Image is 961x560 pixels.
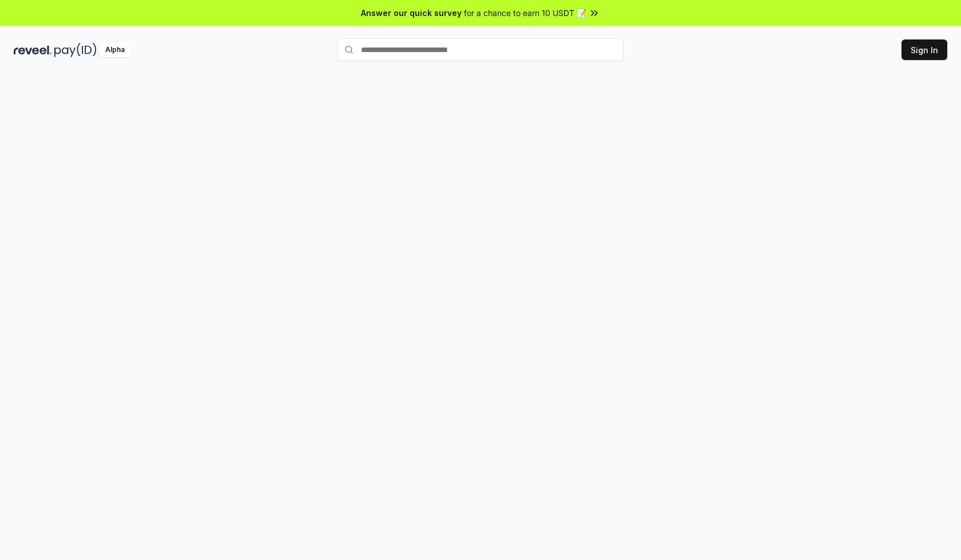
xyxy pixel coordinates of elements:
[361,7,462,19] span: Answer our quick survey
[14,43,52,57] img: reveel_dark
[99,43,131,57] div: Alpha
[464,7,586,19] span: for a chance to earn 10 USDT 📝
[54,43,97,57] img: pay_id
[902,39,947,60] button: Sign In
